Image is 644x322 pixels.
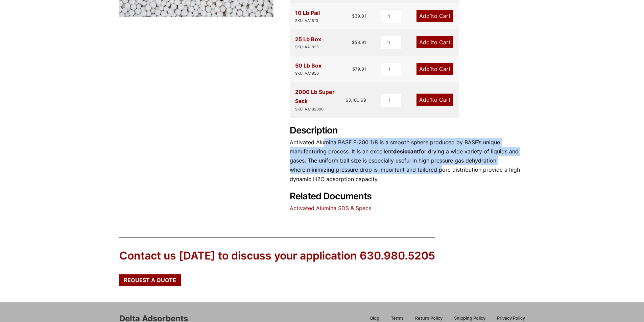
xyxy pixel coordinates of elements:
div: 50 Lb Box [295,61,321,77]
strong: desiccant [393,148,419,155]
div: SKU: AA1825 [295,44,321,50]
bdi: 3,100.99 [345,97,366,103]
a: Add1to Cart [416,36,453,48]
a: Add1to Cart [416,94,453,106]
span: 1 [430,39,432,46]
span: 1 [430,66,432,72]
a: Activated Alumina SDS & Specs [290,205,371,212]
a: Add1to Cart [416,63,453,75]
span: 1 [430,96,432,103]
p: Activated Alumina BASF F-200 1/8 is a smooth sphere produced by BASF’s unique manufacturing proce... [290,138,525,184]
h2: Description [290,125,525,136]
div: 10 Lb Pail [295,8,320,24]
span: $ [352,66,355,72]
div: SKU: AA1850 [295,70,321,77]
span: 1 [430,13,432,19]
span: Return Policy [415,316,443,321]
div: 25 Lb Box [295,35,321,50]
div: SKU: AA1810 [295,18,320,24]
span: Terms [391,316,404,321]
div: Contact us [DATE] to discuss your application 630.980.5205 [119,248,435,264]
span: Shipping Policy [454,316,485,321]
a: Add1to Cart [416,10,453,22]
span: $ [345,97,348,103]
div: SKU: AA182000 [295,106,346,113]
span: Privacy Policy [497,316,525,321]
bdi: 39.91 [352,13,366,19]
bdi: 79.91 [352,66,366,72]
div: 2000 Lb Super Sack [295,88,346,112]
span: $ [352,40,355,45]
span: Blog [370,316,379,321]
a: Request a Quote [119,274,181,286]
span: Request a Quote [124,277,176,283]
bdi: 58.91 [352,40,366,45]
span: $ [352,13,355,19]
